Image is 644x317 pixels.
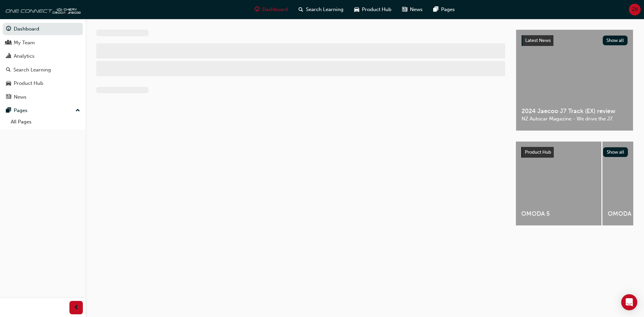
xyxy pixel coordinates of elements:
span: News [410,6,423,13]
a: News [3,91,83,103]
span: up-icon [75,106,80,115]
div: Analytics [14,52,35,60]
a: OMODA 5 [516,142,601,225]
span: news-icon [402,5,407,14]
button: Show all [603,36,628,45]
span: guage-icon [255,5,260,14]
span: pages-icon [433,5,438,14]
a: Search Learning [3,64,83,76]
div: Search Learning [13,66,51,74]
span: OMODA 5 [521,210,596,218]
a: Latest NewsShow all [522,35,628,46]
span: people-icon [6,40,11,46]
a: car-iconProduct Hub [349,3,397,16]
a: news-iconNews [397,3,428,16]
span: 2024 Jaecoo J7 Track (EX) review [522,107,628,115]
span: guage-icon [6,26,11,32]
a: Product HubShow all [521,147,628,158]
img: oneconnect [3,3,80,16]
span: prev-icon [74,304,79,312]
span: Search Learning [306,6,343,13]
a: My Team [3,37,83,49]
div: News [14,93,26,101]
button: Pages [3,104,83,117]
span: ZK [632,6,638,13]
a: guage-iconDashboard [249,3,293,16]
button: Show all [603,147,628,157]
a: Product Hub [3,77,83,90]
span: Pages [441,6,455,13]
span: search-icon [6,67,11,73]
a: pages-iconPages [428,3,460,16]
span: chart-icon [6,53,11,59]
span: car-icon [6,81,11,87]
span: search-icon [299,5,303,14]
span: Latest News [525,38,551,43]
span: pages-icon [6,108,11,114]
a: All Pages [8,117,83,127]
a: Dashboard [3,23,83,35]
a: Analytics [3,50,83,62]
div: My Team [14,39,35,47]
div: Open Intercom Messenger [621,294,637,310]
a: search-iconSearch Learning [293,3,349,16]
span: car-icon [354,5,359,14]
span: news-icon [6,94,11,100]
span: Product Hub [362,6,391,13]
span: NZ Autocar Magazine - We drive the J7. [522,115,628,123]
div: Product Hub [14,80,43,87]
span: Product Hub [525,149,551,155]
button: ZK [629,4,641,15]
button: DashboardMy TeamAnalyticsSearch LearningProduct HubNews [3,21,83,104]
span: Dashboard [262,6,288,13]
div: Pages [14,107,28,114]
a: Latest NewsShow all2024 Jaecoo J7 Track (EX) reviewNZ Autocar Magazine - We drive the J7. [516,30,633,131]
